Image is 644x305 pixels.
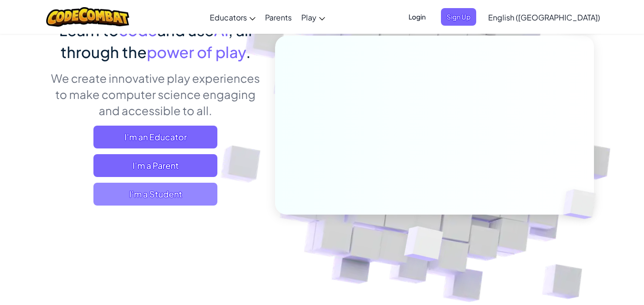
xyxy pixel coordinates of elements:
[46,7,130,27] img: CodeCombat logo
[441,8,476,26] button: Sign Up
[380,206,466,285] img: Overlap cubes
[483,4,605,30] a: English ([GEOGRAPHIC_DATA])
[260,4,296,30] a: Parents
[93,154,217,177] a: I'm a Parent
[246,42,251,61] span: .
[296,4,330,30] a: Play
[205,4,260,30] a: Educators
[210,12,247,22] span: Educators
[301,12,317,22] span: Play
[147,42,246,61] span: power of play
[51,70,261,118] p: We create innovative play experiences to make computer science engaging and accessible to all.
[547,169,618,239] img: Overlap cubes
[93,183,217,206] button: I'm a Student
[488,12,600,22] span: English ([GEOGRAPHIC_DATA])
[403,8,431,26] button: Login
[93,126,217,148] a: I'm an Educator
